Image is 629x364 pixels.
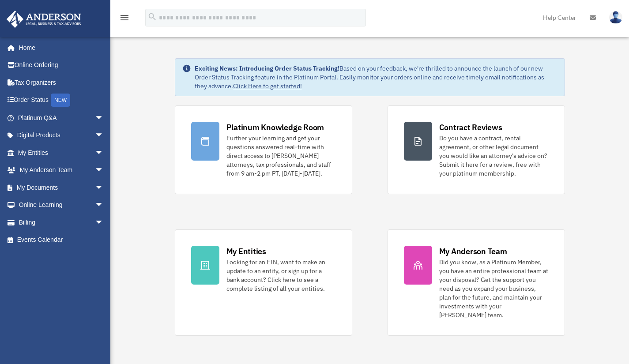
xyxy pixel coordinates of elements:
a: Platinum Knowledge Room Further your learning and get your questions answered real-time with dire... [175,105,352,194]
span: arrow_drop_down [95,127,113,145]
span: arrow_drop_down [95,144,113,162]
a: Home [6,39,113,56]
a: Events Calendar [6,231,117,249]
a: Online Learningarrow_drop_down [6,196,117,214]
a: Digital Productsarrow_drop_down [6,127,117,144]
span: arrow_drop_down [95,179,113,197]
img: Anderson Advisors Platinum Portal [4,11,84,28]
a: My Entitiesarrow_drop_down [6,144,117,161]
a: My Anderson Team Did you know, as a Platinum Member, you have an entire professional team at your... [388,229,565,336]
div: Did you know, as a Platinum Member, you have an entire professional team at your disposal? Get th... [439,258,549,319]
a: My Entities Looking for an EIN, want to make an update to an entity, or sign up for a bank accoun... [175,229,352,336]
div: Based on your feedback, we're thrilled to announce the launch of our new Order Status Tracking fe... [195,64,557,90]
a: Billingarrow_drop_down [6,214,117,231]
span: arrow_drop_down [95,214,113,232]
a: My Anderson Teamarrow_drop_down [6,161,117,179]
div: Contract Reviews [439,122,502,133]
a: menu [119,15,130,23]
div: Do you have a contract, rental agreement, or other legal document you would like an attorney's ad... [439,134,549,178]
div: Further your learning and get your questions answered real-time with direct access to [PERSON_NAM... [226,134,336,178]
a: Online Ordering [6,56,117,74]
strong: Exciting News: Introducing Order Status Tracking! [195,64,339,72]
span: arrow_drop_down [95,161,113,180]
i: menu [119,12,130,23]
span: arrow_drop_down [95,196,113,214]
span: arrow_drop_down [95,109,113,127]
a: Click Here to get started! [233,82,302,90]
div: My Anderson Team [439,246,507,257]
a: Platinum Q&Aarrow_drop_down [6,109,117,127]
div: My Entities [226,246,266,257]
a: Contract Reviews Do you have a contract, rental agreement, or other legal document you would like... [388,105,565,194]
img: User Pic [609,11,622,24]
div: NEW [51,94,70,107]
div: Looking for an EIN, want to make an update to an entity, or sign up for a bank account? Click her... [226,258,336,293]
a: My Documentsarrow_drop_down [6,179,117,196]
div: Platinum Knowledge Room [226,122,324,133]
a: Tax Organizers [6,74,117,91]
i: search [147,12,157,22]
a: Order StatusNEW [6,91,117,109]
